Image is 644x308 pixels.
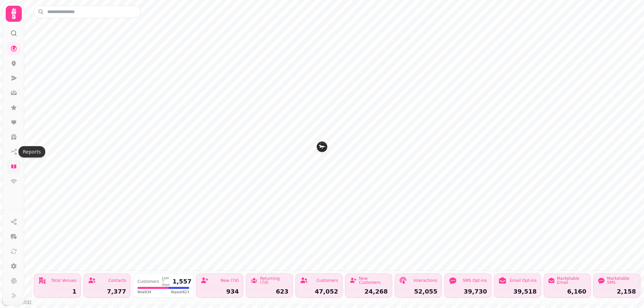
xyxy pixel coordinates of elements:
[359,276,388,285] div: New Customers
[498,289,537,295] div: 39,518
[38,289,76,295] div: 1
[350,289,388,295] div: 24,268
[510,279,537,283] div: Email Opt-ins
[201,289,239,295] div: 934
[598,289,636,295] div: 2,158
[317,141,327,152] button: The High Flyer
[138,280,159,284] div: Customers
[88,289,126,295] div: 7,377
[317,141,327,154] div: Map marker
[2,298,32,306] a: Mapbox logo
[316,279,338,283] div: Customers
[51,279,76,283] div: Total Venues
[162,276,170,287] div: Last 7 days
[220,279,239,283] div: New (7d)
[172,279,192,285] div: 1,557
[557,276,586,285] div: Marketable Email
[171,290,189,295] span: Repeat 623
[607,276,636,285] div: Marketable SMS
[250,289,288,295] div: 623
[300,289,338,295] div: 47,052
[463,279,487,283] div: SMS Opt-ins
[414,279,437,283] div: Interactions
[548,289,586,295] div: 6,160
[138,290,151,295] span: New 934
[18,146,45,158] div: Reports
[399,289,437,295] div: 52,055
[449,289,487,295] div: 39,730
[108,279,126,283] div: Contacts
[260,276,288,285] div: Returning (7d)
